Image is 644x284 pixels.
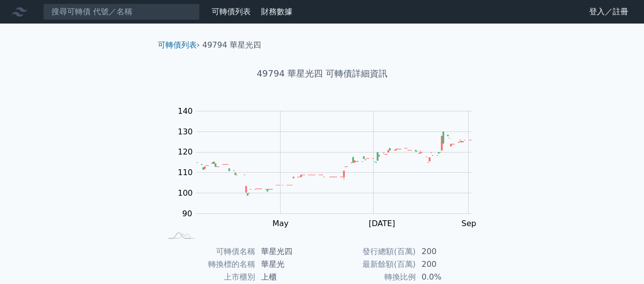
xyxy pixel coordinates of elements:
[255,271,322,284] td: 上櫃
[43,3,200,20] input: 搜尋可轉債 代號／名稱
[255,258,322,271] td: 華星光
[416,258,483,271] td: 200
[178,147,193,156] tspan: 120
[178,168,193,177] tspan: 110
[202,39,261,51] li: 49794 華星光四
[461,219,476,228] tspan: Sep
[162,271,255,284] td: 上市櫃別
[172,106,486,249] g: Chart
[581,4,636,20] a: 登入／註冊
[322,271,416,284] td: 轉換比例
[255,245,322,258] td: 華星光四
[322,258,416,271] td: 最新餘額(百萬)
[162,258,255,271] td: 轉換標的名稱
[162,245,255,258] td: 可轉債名稱
[150,67,495,80] h1: 49794 華星光四 可轉債詳細資訊
[322,245,416,258] td: 發行總額(百萬)
[212,7,251,16] a: 可轉債列表
[261,7,292,16] a: 財務數據
[272,219,288,228] tspan: May
[178,188,193,198] tspan: 100
[158,39,200,51] li: ›
[369,219,395,228] tspan: [DATE]
[158,40,197,50] a: 可轉債列表
[178,106,193,116] tspan: 140
[416,245,483,258] td: 200
[416,271,483,284] td: 0.0%
[182,209,192,218] tspan: 90
[178,127,193,136] tspan: 130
